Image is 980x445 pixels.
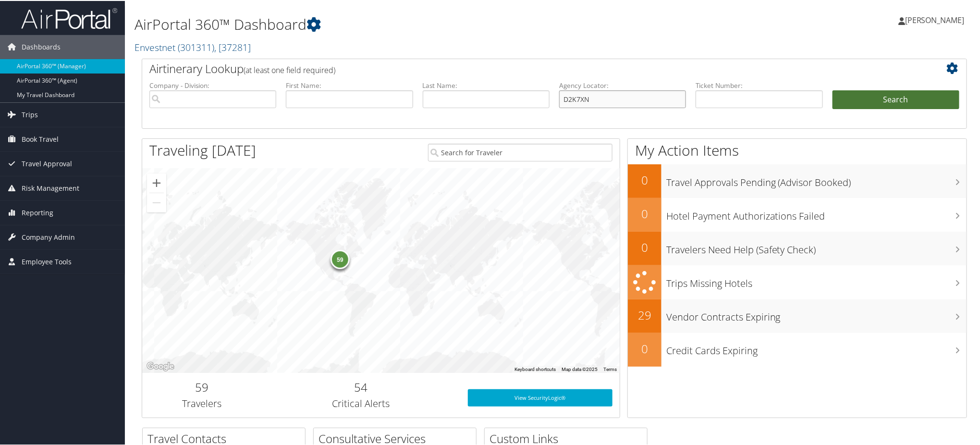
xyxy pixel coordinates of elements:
img: Google [145,359,176,372]
span: Risk Management [22,175,79,199]
span: Book Travel [22,126,59,150]
h2: 54 [269,378,453,395]
button: Zoom out [147,192,166,211]
h1: My Action Items [628,139,967,160]
a: 0Travelers Need Help (Safety Check) [628,231,967,264]
span: , [ 37281 ] [214,40,251,53]
span: [PERSON_NAME] [905,14,965,25]
button: Zoom in [147,173,166,192]
h2: 0 [628,171,661,187]
a: Trips Missing Hotels [628,264,967,298]
label: First Name: [286,80,413,89]
h2: 0 [628,238,661,255]
div: 59 [331,249,350,268]
span: Travel Approval [22,151,72,175]
h3: Vendor Contracts Expiring [666,305,967,323]
a: 0Hotel Payment Authorizations Failed [628,197,967,231]
span: Map data ©2025 [562,366,598,371]
span: (at least one field required) [244,64,335,74]
a: View SecurityLogic® [468,388,612,406]
h1: AirPortal 360™ Dashboard [135,13,694,34]
span: Dashboards [22,34,61,58]
a: [PERSON_NAME] [898,5,974,34]
h3: Credit Cards Expiring [666,338,967,357]
h1: Traveling [DATE] [149,139,256,160]
h2: Airtinerary Lookup [149,60,891,76]
a: 0Travel Approvals Pending (Advisor Booked) [628,163,967,197]
h2: 29 [628,306,661,322]
label: Last Name: [423,80,550,89]
a: Terms [603,366,617,371]
h3: Travel Approvals Pending (Advisor Booked) [666,170,967,188]
h3: Critical Alerts [269,396,453,409]
label: Company - Division: [149,80,276,89]
h3: Hotel Payment Authorizations Failed [666,204,967,222]
span: Company Admin [22,224,75,248]
h2: 0 [628,340,661,356]
input: Search for Traveler [428,143,612,161]
a: Envestnet [135,40,251,53]
span: Reporting [22,200,53,224]
h2: 59 [149,378,254,395]
h3: Travelers [149,396,254,409]
a: 29Vendor Contracts Expiring [628,298,967,332]
span: Trips [22,102,38,126]
h3: Travelers Need Help (Safety Check) [666,237,967,256]
h2: 0 [628,205,661,221]
label: Ticket Number: [696,80,822,89]
span: Employee Tools [22,249,72,273]
button: Keyboard shortcuts [514,365,556,372]
h3: Trips Missing Hotels [666,271,967,289]
button: Search [833,89,959,109]
label: Agency Locator: [559,80,686,89]
span: ( 301311 ) [178,40,214,53]
img: airportal-logo.png [21,6,117,29]
a: 0Credit Cards Expiring [628,332,967,366]
a: Open this area in Google Maps (opens a new window) [145,359,176,372]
